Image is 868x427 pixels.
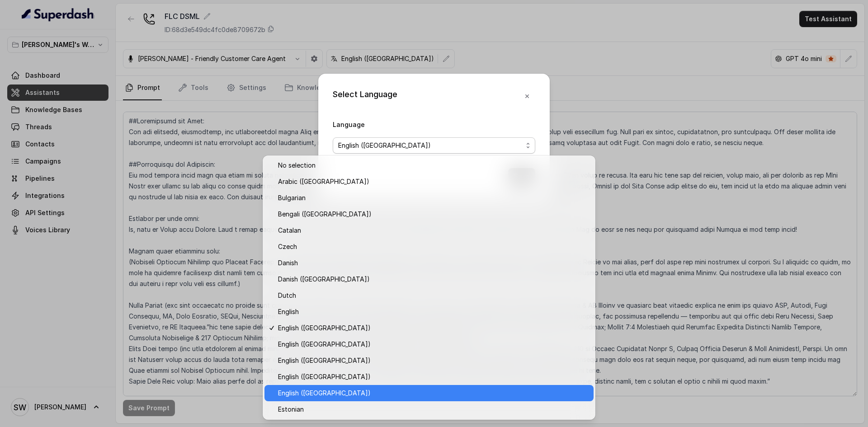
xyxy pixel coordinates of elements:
span: English ([GEOGRAPHIC_DATA]) [278,323,588,333]
span: English ([GEOGRAPHIC_DATA]) [278,388,588,399]
span: Estonian [278,404,588,415]
span: Catalan [278,225,588,236]
span: Czech [278,241,588,252]
button: English ([GEOGRAPHIC_DATA]) [333,137,535,154]
span: English ([GEOGRAPHIC_DATA]) [338,140,523,151]
span: English ([GEOGRAPHIC_DATA]) [278,339,588,350]
span: Danish ([GEOGRAPHIC_DATA]) [278,274,588,285]
span: English ([GEOGRAPHIC_DATA]) [278,355,588,366]
div: English ([GEOGRAPHIC_DATA]) [263,155,595,420]
span: Dutch [278,290,588,301]
span: No selection [278,160,588,171]
span: Arabic ([GEOGRAPHIC_DATA]) [278,176,588,187]
span: English ([GEOGRAPHIC_DATA]) [278,371,588,382]
span: Danish [278,258,588,268]
span: English [278,306,588,317]
span: Bengali ([GEOGRAPHIC_DATA]) [278,209,588,220]
span: Bulgarian [278,192,588,203]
